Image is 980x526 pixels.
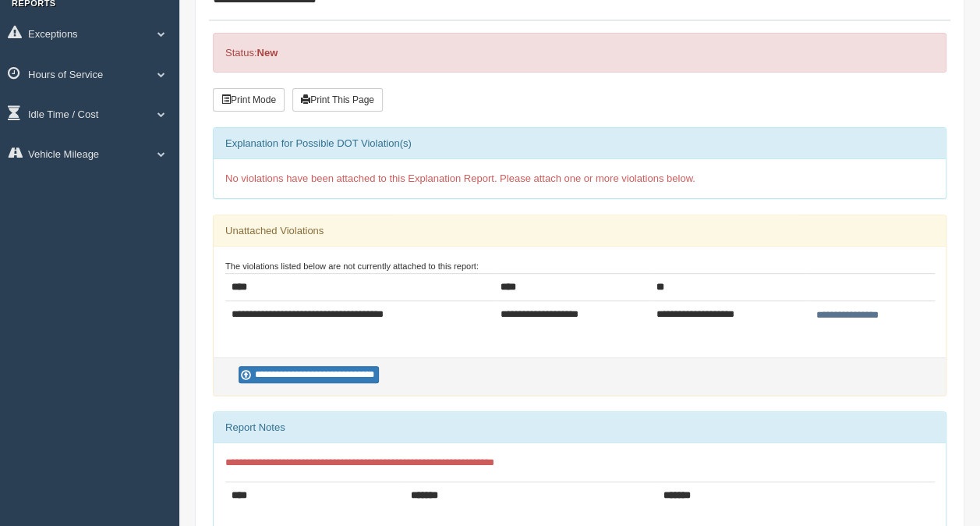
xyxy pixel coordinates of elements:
[214,412,946,443] div: Report Notes
[214,128,946,159] div: Explanation for Possible DOT Violation(s)
[225,261,479,271] small: The violations listed below are not currently attached to this report:
[213,33,946,73] div: Status:
[214,215,946,247] div: Unattached Violations
[225,172,695,184] span: No violations have been attached to this Explanation Report. Please attach one or more violations...
[256,47,278,59] strong: New
[292,88,383,112] button: Print This Page
[213,88,285,112] button: Print Mode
